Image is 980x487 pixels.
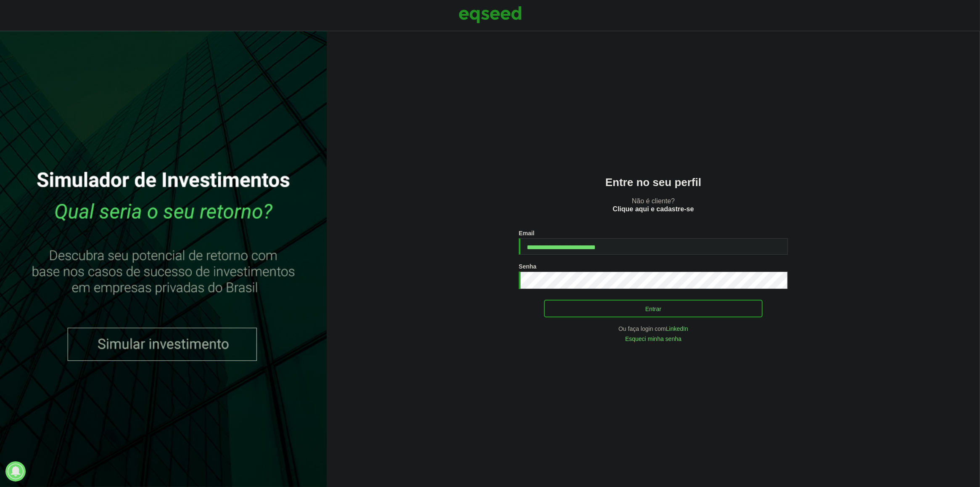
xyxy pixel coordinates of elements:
[519,263,536,269] label: Senha
[343,176,963,189] h2: Entre no seu perfil
[519,230,534,236] label: Email
[666,326,688,332] a: LinkedIn
[544,300,763,317] button: Entrar
[459,4,522,25] img: EqSeed Logo
[613,206,694,213] a: Clique aqui e cadastre-se
[625,336,682,342] a: Esqueci minha senha
[519,326,788,332] div: Ou faça login com
[343,197,963,213] p: Não é cliente?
